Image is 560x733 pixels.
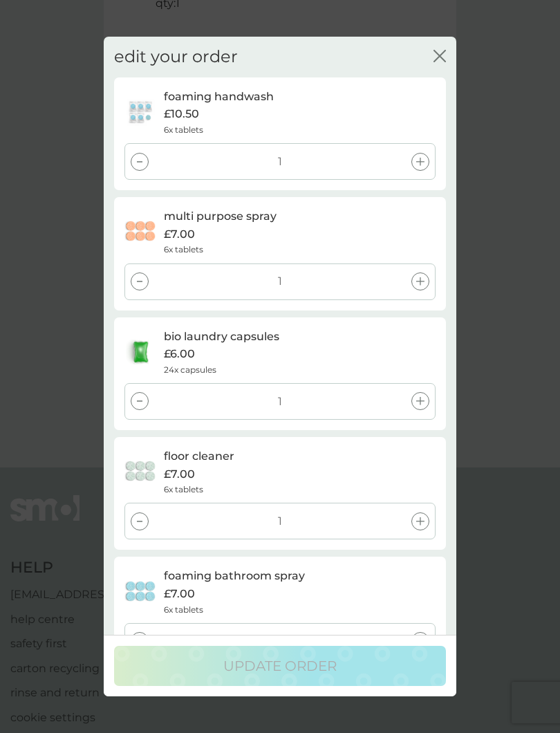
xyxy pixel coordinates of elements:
p: 6x tablets [164,123,203,136]
span: £7.00 [164,225,195,243]
p: foaming bathroom spray [164,567,305,585]
button: update order [114,646,446,686]
p: multi purpose spray [164,207,277,225]
img: floor cleaner [124,458,157,485]
p: 6x tablets [164,603,203,616]
img: foaming bathroom spray [124,578,157,606]
button: close [433,50,446,64]
p: 24x capsules [164,363,216,376]
p: bio laundry capsules [164,328,279,346]
span: £7.00 [164,585,195,603]
img: foaming handwash [124,98,157,126]
p: floor cleaner [164,447,234,465]
p: 1 [278,632,282,650]
p: 6x tablets [164,243,203,256]
h2: edit your order [114,47,238,67]
p: 1 [278,272,282,290]
span: £6.00 [164,345,195,363]
img: bio laundry capsules [126,338,156,366]
p: 1 [278,512,282,530]
span: £7.00 [164,465,195,483]
p: 1 [278,393,282,411]
img: multi purpose spray [124,218,157,245]
p: foaming handwash [164,88,274,106]
p: 6x tablets [164,483,203,496]
span: £10.50 [164,105,199,123]
p: 1 [278,153,282,171]
p: update order [223,655,337,677]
